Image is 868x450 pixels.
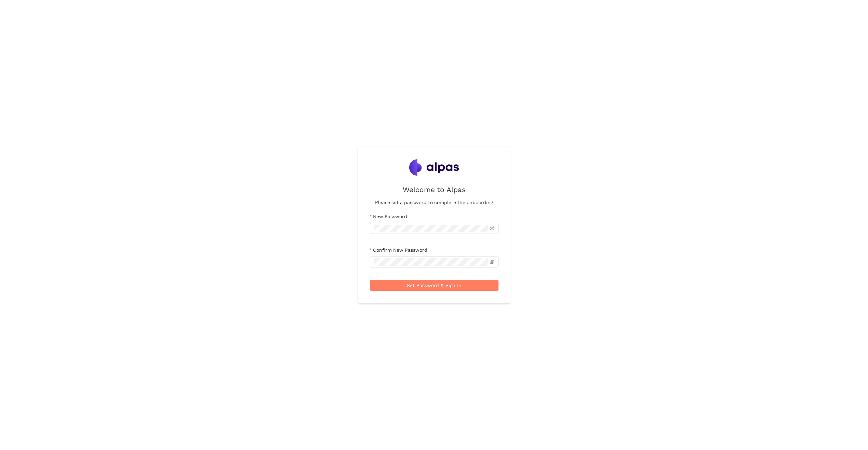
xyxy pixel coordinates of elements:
[374,225,488,232] input: New Password
[403,184,466,195] h2: Welcome to Alpas
[374,258,488,266] input: Confirm New Password
[370,213,407,220] label: New Password
[370,280,498,291] button: Set Password & Sign In
[407,282,462,289] span: Set Password & Sign In
[490,226,494,231] span: eye-invisible
[409,159,459,176] img: Alpas Logo
[375,199,493,206] h4: Please set a password to complete the onboarding
[370,246,427,254] label: Confirm New Password
[490,260,494,264] span: eye-invisible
